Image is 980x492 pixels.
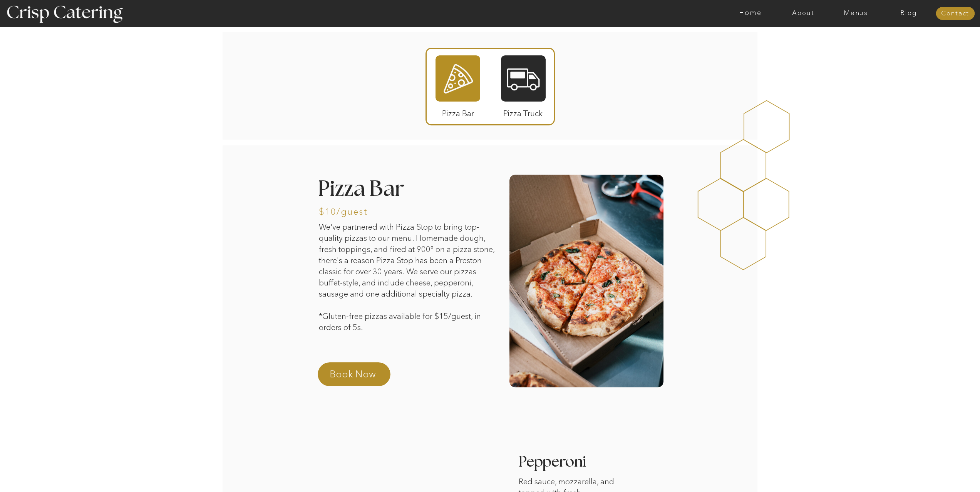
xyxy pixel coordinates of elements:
p: Pizza Bar [432,101,484,123]
a: Home [724,10,777,17]
p: Pizza Truck [498,101,549,123]
a: About [777,10,829,17]
p: We've partnered with Pizza Stop to bring top-quality pizzas to our menu. Homemade dough, fresh to... [319,222,496,336]
h3: $10/guest [319,207,429,215]
a: Blog [882,10,935,17]
h2: Pizza Bar [318,178,459,203]
iframe: podium webchat widget bubble [903,454,980,492]
a: Menus [829,10,882,17]
a: Book Now [330,367,397,386]
a: Contact [936,10,975,18]
h3: Pepperoni [519,455,659,492]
